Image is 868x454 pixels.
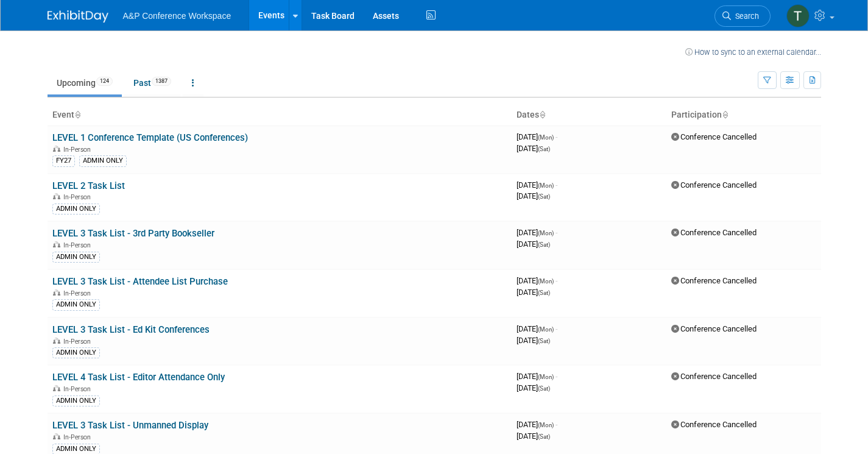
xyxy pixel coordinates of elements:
[538,241,550,248] span: (Sat)
[79,155,127,166] div: ADMIN ONLY
[538,134,554,141] span: (Mon)
[52,180,125,191] a: LEVEL 2 Task List
[556,420,557,429] span: -
[52,132,248,143] a: LEVEL 1 Conference Template (US Conferences)
[538,278,554,285] span: (Mon)
[538,326,554,333] span: (Mon)
[53,289,60,296] img: In-Person Event
[53,338,60,344] img: In-Person Event
[731,12,759,21] span: Search
[52,420,208,431] a: LEVEL 3 Task List - Unmanned Display
[517,180,557,190] span: [DATE]
[63,241,94,249] span: In-Person
[52,372,225,383] a: LEVEL 4 Task List - Editor Attendance Only
[538,182,554,189] span: (Mon)
[556,228,557,237] span: -
[538,385,550,392] span: (Sat)
[63,433,94,441] span: In-Person
[152,77,171,86] span: 1387
[63,289,94,297] span: In-Person
[556,180,557,190] span: -
[685,48,821,57] a: How to sync to an external calendar...
[53,433,60,439] img: In-Person Event
[538,193,550,200] span: (Sat)
[124,71,180,94] a: Past1387
[517,144,550,153] span: [DATE]
[671,420,757,429] span: Conference Cancelled
[556,276,557,285] span: -
[715,5,771,27] a: Search
[63,385,94,393] span: In-Person
[517,383,550,392] span: [DATE]
[517,132,557,141] span: [DATE]
[538,374,554,380] span: (Mon)
[517,228,557,237] span: [DATE]
[52,324,210,335] a: LEVEL 3 Task List - Ed Kit Conferences
[52,252,100,263] div: ADMIN ONLY
[556,324,557,333] span: -
[517,372,557,381] span: [DATE]
[556,372,557,381] span: -
[517,431,550,441] span: [DATE]
[517,191,550,200] span: [DATE]
[52,299,100,310] div: ADMIN ONLY
[52,228,214,239] a: LEVEL 3 Task List - 3rd Party Bookseller
[517,239,550,249] span: [DATE]
[538,338,550,344] span: (Sat)
[123,11,231,21] span: A&P Conference Workspace
[666,105,821,126] th: Participation
[63,146,94,154] span: In-Person
[74,110,80,119] a: Sort by Event Name
[538,433,550,440] span: (Sat)
[53,193,60,199] img: In-Person Event
[517,276,557,285] span: [DATE]
[539,110,545,119] a: Sort by Start Date
[52,204,100,215] div: ADMIN ONLY
[786,4,810,27] img: Tia Ali
[671,180,757,190] span: Conference Cancelled
[671,228,757,237] span: Conference Cancelled
[517,288,550,297] span: [DATE]
[52,395,100,406] div: ADMIN ONLY
[96,77,113,86] span: 124
[538,289,550,296] span: (Sat)
[517,420,557,429] span: [DATE]
[671,324,757,333] span: Conference Cancelled
[538,146,550,152] span: (Sat)
[52,155,75,166] div: FY27
[538,422,554,428] span: (Mon)
[52,276,228,287] a: LEVEL 3 Task List - Attendee List Purchase
[48,71,122,94] a: Upcoming124
[63,193,94,201] span: In-Person
[517,336,550,345] span: [DATE]
[722,110,728,119] a: Sort by Participation Type
[538,230,554,236] span: (Mon)
[671,276,757,285] span: Conference Cancelled
[48,105,512,126] th: Event
[53,385,60,391] img: In-Person Event
[53,146,60,152] img: In-Person Event
[48,10,108,23] img: ExhibitDay
[63,338,94,346] span: In-Person
[512,105,666,126] th: Dates
[517,324,557,333] span: [DATE]
[52,347,100,358] div: ADMIN ONLY
[53,241,60,247] img: In-Person Event
[671,372,757,381] span: Conference Cancelled
[671,132,757,141] span: Conference Cancelled
[556,132,557,141] span: -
